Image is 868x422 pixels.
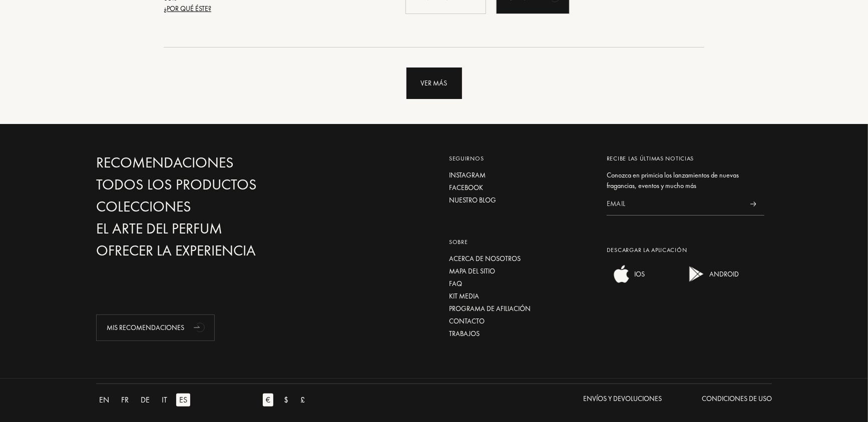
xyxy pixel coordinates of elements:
div: Envíos y devoluciones [583,393,662,404]
div: Conozca en primicia los lanzamientos de nuevas fragancias, eventos y mucho más [607,170,764,191]
div: ¿Por qué éste? [164,3,211,14]
a: Facebook [449,182,592,193]
a: Instagram [449,170,592,180]
a: Nuestro blog [449,195,592,205]
div: Mis recomendaciones [96,314,215,341]
div: Sobre [449,237,592,246]
a: ES [176,393,198,406]
div: EN [96,393,112,406]
a: Condiciones de uso [702,393,772,406]
img: android app [687,264,707,284]
a: $ [281,393,297,406]
div: Ver más [406,67,462,99]
a: ios appIOS [607,277,645,286]
a: EN [96,393,118,406]
a: Mapa del sitio [449,266,592,276]
div: ES [176,393,190,406]
a: El arte del perfum [96,220,311,237]
div: IT [159,393,170,406]
a: FAQ [449,278,592,289]
a: Programa de afiliación [449,303,592,314]
input: Email [607,193,742,215]
div: € [263,393,273,406]
a: DE [138,393,159,406]
div: Recibe las últimas noticias [607,154,764,163]
div: $ [281,393,291,406]
a: Kit media [449,291,592,301]
a: FR [118,393,138,406]
a: IT [159,393,176,406]
div: animation [190,317,210,337]
a: android appANDROID [682,277,739,286]
div: Descargar la aplicación [607,245,764,254]
div: £ [297,393,308,406]
div: DE [138,393,153,406]
a: £ [297,393,314,406]
img: ios app [612,264,632,284]
a: € [263,393,281,406]
a: Trabajos [449,328,592,339]
a: Todos los productos [96,176,311,193]
a: Recomendaciones [96,154,311,171]
div: ANDROID [707,264,739,284]
div: FR [118,393,132,406]
div: Condiciones de uso [702,393,772,404]
a: Ofrecer la experiencia [96,242,311,259]
div: IOS [632,264,645,284]
a: Acerca de nosotros [449,253,592,264]
a: Contacto [449,316,592,326]
a: Colecciones [96,198,311,215]
div: Seguirnos [449,154,592,163]
a: Envíos y devoluciones [583,393,662,406]
img: news_send.svg [750,201,756,206]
